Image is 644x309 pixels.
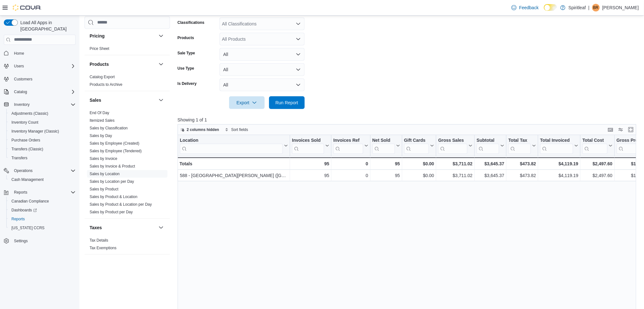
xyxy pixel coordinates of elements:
[180,160,288,168] div: Totals
[180,137,288,154] button: Location
[178,66,194,71] label: Use Type
[90,171,120,176] a: Sales by Location
[333,137,363,143] div: Invoices Ref
[333,172,368,179] div: 0
[233,96,261,109] span: Export
[90,97,156,103] button: Sales
[508,137,531,143] div: Total Tax
[11,237,76,245] span: Settings
[90,163,135,168] span: Sales by Invoice & Product
[582,137,612,154] button: Total Cost
[6,118,78,127] button: Inventory Count
[582,160,612,168] div: $2,497.60
[90,61,156,67] button: Products
[14,77,32,82] span: Customers
[6,154,78,162] button: Transfers
[607,126,614,134] button: Keyboard shortcuts
[180,137,283,143] div: Location
[90,224,102,230] h3: Taxes
[178,51,195,56] label: Sale Type
[11,216,25,222] span: Reports
[292,137,329,154] button: Invoices Sold
[90,179,134,184] span: Sales by Location per Day
[9,136,76,144] span: Purchase Orders
[11,167,76,175] span: Operations
[157,96,165,104] button: Sales
[11,208,37,213] span: Dashboards
[90,126,128,130] a: Sales by Classification
[90,97,101,103] h3: Sales
[11,199,49,204] span: Canadian Compliance
[292,160,329,168] div: 95
[9,215,76,223] span: Reports
[333,137,363,154] div: Invoices Ref
[90,202,152,206] a: Sales by Product & Location per Day
[9,136,43,144] a: Purchase Orders
[582,172,612,179] div: $2,497.60
[180,172,288,179] div: 588 - [GEOGRAPHIC_DATA][PERSON_NAME] ([GEOGRAPHIC_DATA])
[90,46,109,51] a: Price Sheet
[275,100,298,106] span: Run Report
[11,167,35,175] button: Operations
[90,141,139,146] span: Sales by Employee (Created)
[6,109,78,118] button: Adjustments (Classic)
[222,126,251,134] button: Sort fields
[90,148,142,153] span: Sales by Employee (Tendered)
[1,166,78,175] button: Operations
[11,62,76,70] span: Users
[404,137,429,154] div: Gift Card Sales
[9,197,76,205] span: Canadian Compliance
[9,176,76,183] span: Cash Management
[90,187,119,191] a: Sales by Product
[14,89,27,94] span: Catalog
[292,172,329,179] div: 95
[14,238,28,244] span: Settings
[9,119,41,126] a: Inventory Count
[372,160,400,168] div: 95
[9,154,30,162] a: Transfers
[6,145,78,154] button: Transfers (Classic)
[11,111,48,116] span: Adjustments (Classic)
[187,127,219,132] span: 2 columns hidden
[178,126,222,134] button: 2 columns hidden
[220,79,305,91] button: All
[1,62,78,71] button: Users
[540,172,578,179] div: $4,119.19
[85,109,170,218] div: Sales
[6,136,78,145] button: Purchase Orders
[6,127,78,136] button: Inventory Manager (Classic)
[404,137,434,154] button: Gift Cards
[9,154,76,162] span: Transfers
[90,110,109,115] a: End Of Day
[404,137,429,143] div: Gift Cards
[540,160,578,168] div: $4,119.19
[90,194,138,199] a: Sales by Product & Location
[617,126,625,134] button: Display options
[90,82,122,86] a: Products to Archive
[11,237,30,245] a: Settings
[540,137,573,154] div: Total Invoiced
[11,177,44,182] span: Cash Management
[90,245,117,250] a: Tax Exemptions
[11,189,30,196] button: Reports
[90,141,139,145] a: Sales by Employee (Created)
[9,224,76,232] span: Washington CCRS
[9,206,76,214] span: Dashboards
[90,74,115,79] a: Catalog Export
[90,110,109,115] span: End Of Day
[90,179,134,183] a: Sales by Location per Day
[11,49,76,57] span: Home
[404,172,434,179] div: $0.00
[11,225,44,230] span: [US_STATE] CCRS
[6,223,78,232] button: [US_STATE] CCRS
[9,215,27,223] a: Reports
[157,223,165,231] button: Taxes
[11,120,38,125] span: Inventory Count
[1,236,78,245] button: Settings
[508,160,536,168] div: $473.82
[90,224,156,230] button: Taxes
[9,197,51,205] a: Canadian Compliance
[404,160,434,168] div: $0.00
[90,32,105,39] h3: Pricing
